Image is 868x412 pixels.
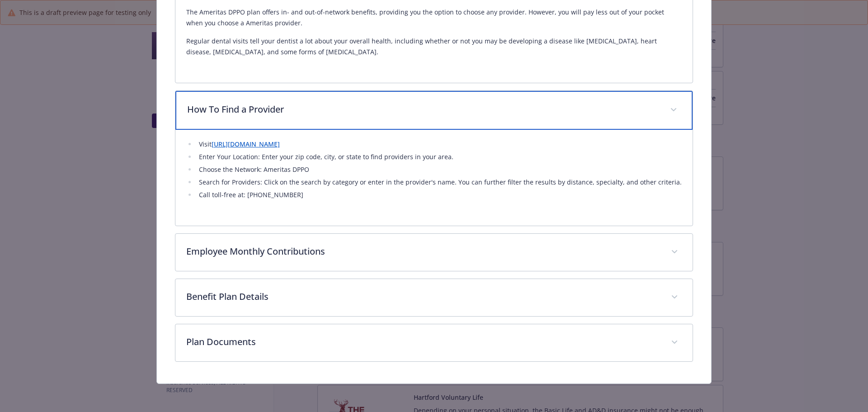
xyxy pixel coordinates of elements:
p: The Ameritas DPPO plan offers in- and out-of-network benefits, providing you the option to choose... [186,7,682,28]
p: Employee Monthly Contributions [186,245,660,258]
p: Benefit Plan Details [186,290,660,303]
li: Visit [196,139,682,150]
a: [URL][DOMAIN_NAME] [212,140,280,148]
div: Plan Documents [175,324,693,361]
div: How To Find a Provider [175,91,693,130]
p: Regular dental visits tell your dentist a lot about your overall health, including whether or not... [186,36,682,57]
p: Plan Documents [186,335,660,349]
li: Search for Providers: Click on the search by category or enter in the provider's name. You can fu... [196,177,682,188]
li: Enter Your Location: Enter your zip code, city, or state to find providers in your area. [196,152,682,162]
li: Call toll-free at: [PHONE_NUMBER] [196,189,682,200]
li: Choose the Network: Ameritas DPPO [196,164,682,175]
div: Benefit Plan Details [175,279,693,316]
div: How To Find a Provider [175,130,693,226]
p: How To Find a Provider [187,103,660,116]
div: Employee Monthly Contributions [175,234,693,271]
